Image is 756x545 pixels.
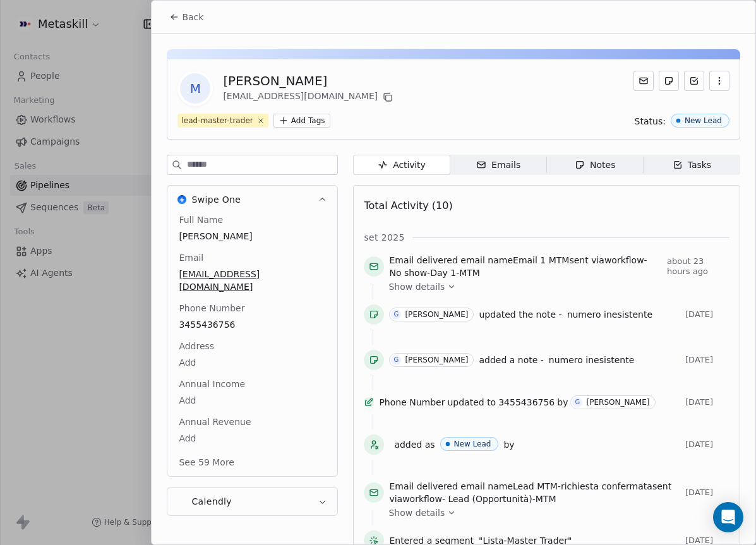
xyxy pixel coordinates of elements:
span: Phone Number [176,302,247,314]
span: Show details [388,506,445,519]
a: Show details [388,506,721,519]
button: Add Tags [273,114,330,128]
a: numero inesistente [567,307,652,322]
div: lead-master-trader [181,115,253,126]
div: [PERSON_NAME] [586,398,649,407]
div: Emails [476,159,520,172]
span: Email 1 MTM [513,255,569,265]
span: email name sent via workflow - [389,480,680,505]
span: about 23 hours ago [667,256,729,277]
button: Swipe OneSwipe One [167,186,337,213]
span: [PERSON_NAME] [179,230,326,243]
span: Annual Income [176,378,248,390]
div: [PERSON_NAME] [405,310,468,319]
div: G [394,309,399,320]
span: by [557,396,568,409]
span: Email delivered [389,255,457,265]
div: Open Intercom Messenger [713,502,743,532]
span: updated to [447,396,496,409]
span: Swipe One [191,193,241,206]
span: added as [394,438,435,451]
button: See 59 More [171,451,242,474]
span: Email delivered [389,481,457,491]
span: by [503,438,514,451]
span: updated the note - [479,308,561,321]
div: G [394,355,399,365]
span: Back [182,11,203,23]
img: Calendly [177,497,186,506]
span: Full Name [176,213,225,226]
a: numero inesistente [549,352,634,368]
span: [DATE] [685,488,729,498]
span: Add [179,432,326,445]
span: added a note - [479,354,543,366]
span: Add [179,356,326,369]
span: 3455436756 [498,396,555,409]
span: 3455436756 [179,318,326,331]
span: Add [179,394,326,407]
span: [DATE] [685,309,729,320]
span: M [180,73,210,104]
span: [DATE] [685,397,729,407]
span: No show-Day 1-MTM [389,268,480,278]
button: Back [162,6,211,28]
span: Calendly [191,495,232,508]
div: Notes [575,159,615,172]
span: email name sent via workflow - [389,254,661,279]
span: [EMAIL_ADDRESS][DOMAIN_NAME] [179,268,326,293]
span: Total Activity (10) [364,200,452,212]
span: [DATE] [685,440,729,450]
div: New Lead [685,116,722,125]
span: [DATE] [685,355,729,365]
span: numero inesistente [549,355,634,365]
div: [PERSON_NAME] [223,72,395,90]
span: numero inesistente [567,309,652,320]
span: Email [176,251,206,264]
span: Status: [635,115,666,128]
span: Address [176,340,217,352]
span: Lead MTM-richiesta confermata [513,481,652,491]
div: Tasks [673,159,712,172]
div: [EMAIL_ADDRESS][DOMAIN_NAME] [223,90,395,105]
span: Show details [388,280,445,293]
div: New Lead [454,440,491,448]
div: G [575,397,580,407]
span: Annual Revenue [176,416,253,428]
span: Phone Number [379,396,445,409]
img: Swipe One [177,195,186,204]
span: Lead (Opportunità)-MTM [448,494,556,504]
button: CalendlyCalendly [167,488,337,515]
span: set 2025 [364,231,404,244]
div: [PERSON_NAME] [405,356,468,364]
a: Show details [388,280,721,293]
div: Swipe OneSwipe One [167,213,337,476]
